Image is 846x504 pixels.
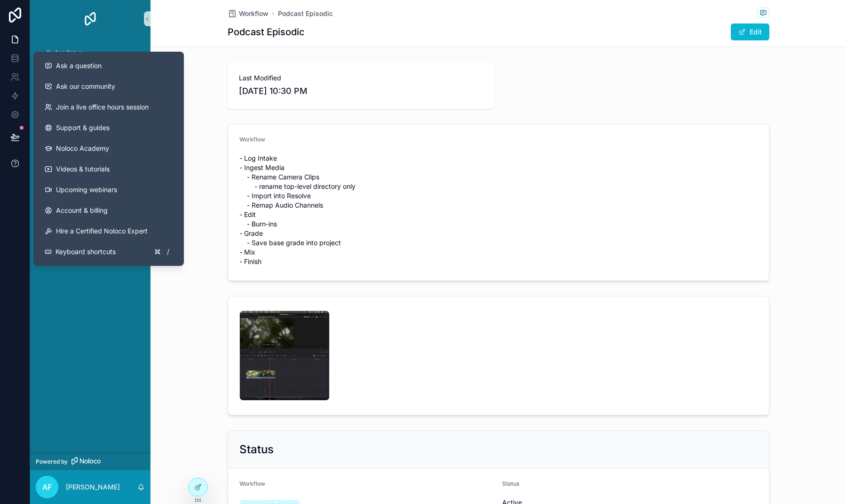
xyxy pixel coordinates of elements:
[239,442,274,457] h2: Status
[36,458,68,465] span: Powered by
[56,144,109,153] span: Noloco Academy
[278,9,333,18] a: Podcast Episodic
[37,179,180,200] a: Upcoming webinars
[37,76,180,97] a: Ask our community
[55,49,82,56] span: App Setup
[83,11,98,26] img: App logo
[228,25,305,39] h1: Podcast Episodic
[56,164,110,174] span: Videos & tutorials
[228,9,269,18] a: Workflow
[56,61,102,70] span: Ask a question
[37,221,180,241] button: Hire a Certified Noloco Expert
[37,55,180,76] button: Ask a question
[37,97,180,117] a: Join a live office hours session
[239,136,265,143] span: Workflow
[66,482,120,492] p: [PERSON_NAME]
[239,73,483,83] span: Last Modified
[37,138,180,159] a: Noloco Academy
[56,123,110,132] span: Support & guides
[30,38,150,148] div: scrollable content
[42,481,52,493] span: AF
[56,82,115,91] span: Ask our community
[37,117,180,138] a: Support & guides
[502,480,519,487] span: Status
[37,241,180,262] button: Keyboard shortcuts/
[56,226,148,236] span: Hire a Certified Noloco Expert
[56,102,149,112] span: Join a live office hours session
[37,159,180,179] a: Videos & tutorials
[239,480,265,487] span: Workflow
[55,247,116,256] span: Keyboard shortcuts
[36,44,145,61] a: App Setup
[30,453,150,470] a: Powered by
[239,154,758,266] span: - Log Intake - Ingest Media - Rename Camera Clips - rename top-level directory only - Import into...
[239,85,483,98] span: [DATE] 10:30 PM
[731,23,769,40] button: Edit
[37,200,180,221] a: Account & billing
[239,9,269,18] span: Workflow
[56,185,117,194] span: Upcoming webinars
[56,206,108,215] span: Account & billing
[164,248,172,256] span: /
